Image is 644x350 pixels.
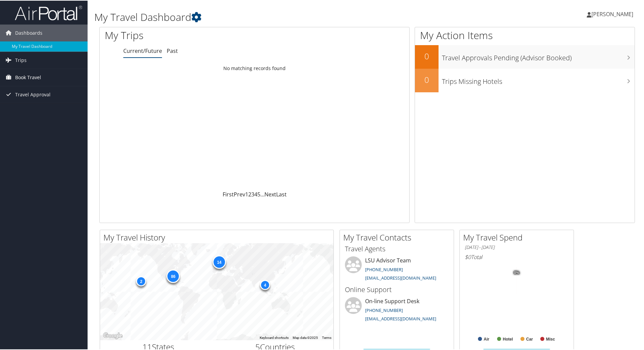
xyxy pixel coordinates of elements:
a: 2 [248,190,251,197]
span: Map data ©2025 [293,335,318,339]
li: LSU Advisor Team [342,256,452,283]
span: Book Travel [15,68,41,85]
a: 4 [254,190,257,197]
span: … [260,190,264,197]
a: [PERSON_NAME] [587,3,640,24]
a: Current/Future [123,46,162,54]
div: 4 [260,279,270,289]
h2: My Travel History [103,231,333,243]
span: Dashboards [15,24,42,41]
a: 1 [245,190,248,197]
h2: My Travel Contacts [343,231,454,243]
a: Open this area in Google Maps (opens a new window) [102,331,124,340]
h2: 0 [415,50,439,61]
span: Travel Approval [15,86,51,102]
h3: Travel Agents [345,244,449,253]
div: 86 [166,269,180,282]
tspan: 0% [514,270,519,274]
a: First [223,190,234,197]
a: Prev [234,190,245,197]
h3: Travel Approvals Pending (Advisor Booked) [442,49,635,62]
a: [PHONE_NUMBER] [365,266,403,272]
text: Hotel [503,336,513,341]
a: [EMAIL_ADDRESS][DOMAIN_NAME] [365,315,436,321]
h6: Total [465,253,569,260]
td: No matching records found [100,62,409,74]
a: Last [276,190,287,197]
div: 2 [136,276,146,286]
a: 0Trips Missing Hotels [415,68,635,92]
a: Past [167,46,178,54]
text: Air [484,336,489,341]
a: 0Travel Approvals Pending (Advisor Booked) [415,44,635,68]
h2: My Travel Spend [463,231,574,243]
a: Next [264,190,276,197]
a: 3 [251,190,254,197]
img: airportal-logo.png [15,4,82,20]
h6: [DATE] - [DATE] [465,244,569,250]
h1: My Travel Dashboard [94,9,458,24]
div: 14 [212,255,226,268]
span: $0 [465,253,471,260]
a: Terms (opens in new tab) [322,335,331,339]
h3: Trips Missing Hotels [442,73,635,86]
h1: My Trips [105,28,275,42]
a: [PHONE_NUMBER] [365,307,403,313]
a: 5 [257,190,260,197]
a: [EMAIL_ADDRESS][DOMAIN_NAME] [365,274,436,280]
h3: Online Support [345,284,449,294]
h2: 0 [415,73,439,85]
li: On-line Support Desk [342,296,452,324]
button: Keyboard shortcuts [260,335,289,340]
span: [PERSON_NAME] [591,10,633,17]
text: Misc [546,336,555,341]
h1: My Action Items [415,28,635,42]
span: Trips [15,51,27,68]
text: Car [526,336,533,341]
img: Google [102,331,124,340]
